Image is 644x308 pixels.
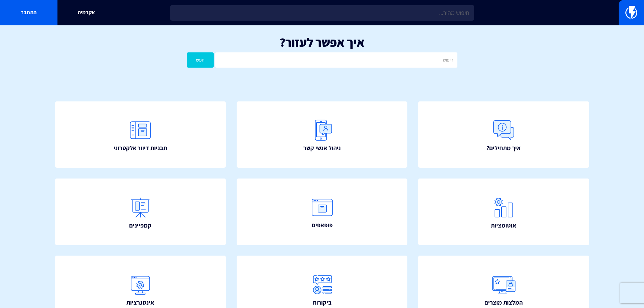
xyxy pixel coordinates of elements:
a: קמפיינים [55,179,226,245]
a: ניהול אנשי קשר [237,101,408,168]
a: אוטומציות [418,179,589,245]
input: חיפוש מהיר... [170,5,474,21]
button: חפש [187,52,214,68]
span: המלצות מוצרים [484,298,523,307]
a: איך מתחילים? [418,101,589,168]
span: תבניות דיוור אלקטרוני [114,144,167,152]
a: פופאפים [237,179,408,245]
span: ניהול אנשי קשר [303,144,341,152]
span: אינטגרציות [126,298,154,307]
span: ביקורות [313,298,332,307]
input: חיפוש [215,52,457,68]
h1: איך אפשר לעזור? [10,35,634,49]
span: קמפיינים [129,221,151,230]
span: פופאפים [312,221,333,230]
span: אוטומציות [491,221,516,230]
a: תבניות דיוור אלקטרוני [55,101,226,168]
span: איך מתחילים? [486,144,521,152]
